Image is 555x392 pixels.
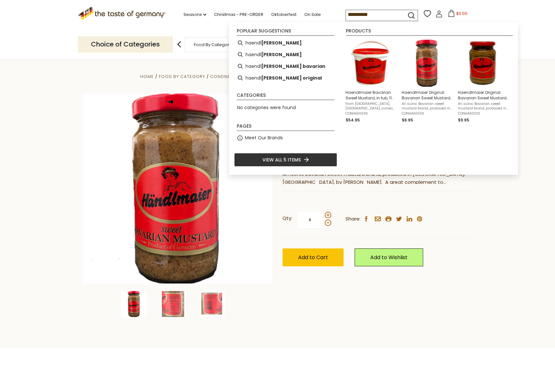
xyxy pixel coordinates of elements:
img: previous arrow [173,38,186,51]
span: Haendlmaier Original Bavarian Sweet Mustard, 8.1 oz. [402,90,453,101]
span: CONHAE0006 [402,111,453,116]
b: [PERSON_NAME] [261,39,302,47]
a: Oktoberfest [271,11,296,18]
span: Add to Cart [298,254,328,261]
a: Food By Category [194,42,232,47]
li: View all 5 items [234,153,337,167]
div: Instant Search Results [229,22,518,174]
button: $0.00 [444,10,472,19]
li: Haendlmaier Bavarian Sweet Mustard, in tub, 11 lbs. [343,37,399,126]
li: Popular suggestions [237,29,334,36]
span: Share: [346,215,360,223]
img: Haendlmaier Original Bavarian Sweet Mustard, 8.1 oz. [83,94,273,284]
li: Categories [237,93,334,100]
li: Products [346,29,513,36]
span: Haendlmaier Bavarian Sweet Mustard, in tub, 11 lbs. [346,90,397,101]
a: Add to Wishlist [355,248,423,266]
li: haendlmeier [234,49,337,60]
span: $0.00 [456,11,467,16]
span: CONHAE0005 [346,111,397,116]
img: Haendlmaier Original Bavarian Sweet Mustard, 8.1 oz. [199,291,225,317]
a: Food By Category [159,73,205,80]
span: An iconic Bavarian sweet mustard brand, produced in [GEOGRAPHIC_DATA], [GEOGRAPHIC_DATA], by [PER... [402,102,453,111]
li: Meet Our Brands [234,132,337,144]
a: Christmas - PRE-ORDER [214,11,263,18]
span: No categories were found [237,104,296,111]
li: haendlmaier [234,37,337,49]
span: $6.95 [402,117,413,123]
a: Haendlmaier Original Bavarian Sweet Mustard 13.4 oz.An iconic Bavarian sweet mustard brand, produ... [458,40,509,123]
span: From [GEOGRAPHIC_DATA], [GEOGRAPHIC_DATA], comes this truly authentic sweet, dark mustard. The ul... [346,102,397,111]
p: An iconic Bavarian sweet mustard brand, produced in [GEOGRAPHIC_DATA], [GEOGRAPHIC_DATA], by [PER... [283,170,473,186]
li: Haendlmaier Original Bavarian Sweet Mustard, 8.1 oz. [399,37,455,126]
span: An iconic Bavarian sweet mustard brand, produced in [GEOGRAPHIC_DATA], [GEOGRAPHIC_DATA], by [PER... [458,102,509,111]
li: haendlmaier original [234,72,337,84]
b: [PERSON_NAME] bavarian [261,63,325,70]
span: View all 5 items [262,156,301,163]
li: haendlmaier bavarian [234,60,337,72]
a: Condiments, Seasonings [210,73,273,80]
a: Seasons [183,11,206,18]
li: Pages [237,124,334,131]
span: $9.95 [458,117,469,123]
b: [PERSON_NAME] original [261,74,322,82]
a: Haendlmaier Original Bavarian Sweet Mustard, 8.1 oz.An iconic Bavarian sweet mustard brand, produ... [402,40,453,123]
b: [PERSON_NAME] [261,51,302,58]
p: Choice of Categories [78,36,173,52]
span: CONHAE0003 [458,111,509,116]
span: $54.95 [346,117,360,123]
li: Haendlmaier Original Bavarian Sweet Mustard 13.4 oz. [455,37,511,126]
input: Qty: [297,211,323,229]
a: Meet Our Brands [245,134,283,142]
strong: Qty: [283,214,292,222]
img: Haendlmaier Original Bavarian Sweet Mustard, 8.1 oz. [160,291,186,317]
a: On Sale [304,11,321,18]
a: Home [140,73,154,80]
span: Haendlmaier Original Bavarian Sweet Mustard 13.4 oz. [458,90,509,101]
a: Haendlmaier Bavarian Sweet Mustard, in tub, 11 lbs.From [GEOGRAPHIC_DATA], [GEOGRAPHIC_DATA], com... [346,40,397,123]
button: Add to Cart [283,248,344,266]
img: Haendlmaier Original Bavarian Sweet Mustard, 8.1 oz. [121,291,147,317]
